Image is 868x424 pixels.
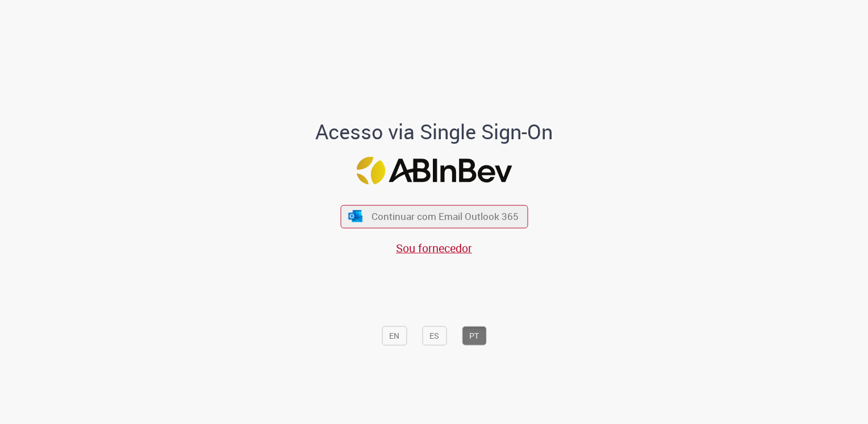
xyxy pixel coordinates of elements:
[356,156,512,184] img: Logo ABInBev
[382,326,407,345] button: EN
[340,205,528,228] button: ícone Azure/Microsoft 360 Continuar com Email Outlook 365
[277,120,592,143] h1: Acesso via Single Sign-On
[422,326,446,345] button: ES
[372,210,519,223] span: Continuar com Email Outlook 365
[348,210,364,222] img: ícone Azure/Microsoft 360
[462,326,486,345] button: PT
[396,240,472,255] a: Sou fornecedor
